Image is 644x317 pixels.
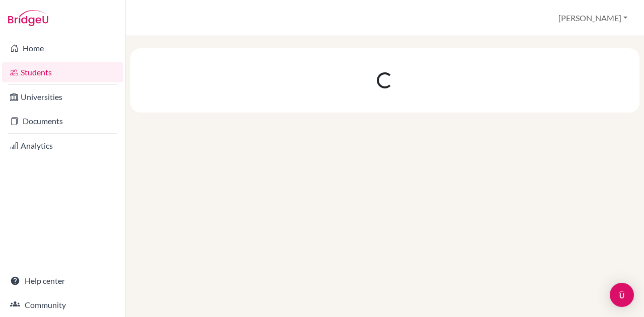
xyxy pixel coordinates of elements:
a: Help center [2,271,123,291]
button: [PERSON_NAME] [554,9,632,28]
a: Analytics [2,136,123,156]
div: Open Intercom Messenger [610,283,634,307]
a: Students [2,62,123,82]
a: Community [2,295,123,315]
a: Documents [2,111,123,131]
a: Universities [2,87,123,107]
img: Bridge-U [8,10,48,26]
a: Home [2,38,123,58]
